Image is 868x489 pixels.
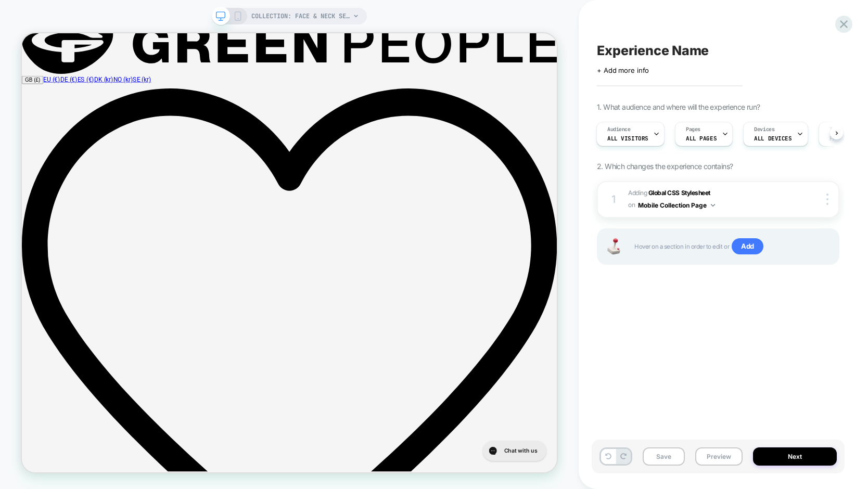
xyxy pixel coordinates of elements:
[251,8,350,24] span: COLLECTION: face & neck serum (Category)
[608,190,619,209] div: 1
[628,199,635,211] span: on
[732,238,763,255] span: Add
[686,135,717,142] span: ALL PAGES
[829,126,850,133] span: Trigger
[753,447,837,466] button: Next
[34,12,78,22] h2: Chat with us
[597,102,760,111] span: 1. What audience and where will the experience run?
[29,57,51,67] a: EU (€)
[597,43,709,58] span: Experience Name
[638,199,715,212] button: Mobile Collection Page
[695,447,743,466] button: Preview
[628,187,790,212] span: Adding
[711,204,715,207] img: down arrow
[603,238,624,254] img: Joystick
[634,238,828,255] span: Hover on a section in order to edit or
[5,4,90,31] button: Gorgias live chat
[96,57,122,67] a: DK (kr)
[829,135,860,142] span: Page Load
[754,135,792,142] span: ALL DEVICES
[122,57,148,67] a: NO (kr)
[607,135,648,142] span: All Visitors
[826,194,828,205] img: close
[607,126,631,133] span: Audience
[597,162,733,171] span: 2. Which changes the experience contains?
[648,189,710,197] b: Global CSS Stylesheet
[597,66,649,74] span: + Add more info
[754,126,774,133] span: Devices
[148,57,172,67] a: SE (kr)
[74,57,96,67] a: ES (€)
[686,126,700,133] span: Pages
[51,57,74,67] a: DE (€)
[643,447,685,466] button: Save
